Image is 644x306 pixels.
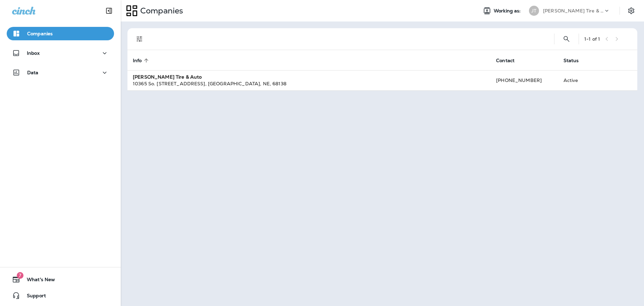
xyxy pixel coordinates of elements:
div: JT [529,6,539,16]
td: [PHONE_NUMBER] [491,70,558,90]
button: Search Companies [560,32,573,46]
button: Inbox [7,46,114,60]
button: Settings [625,5,637,17]
span: Support [20,293,46,301]
button: 7What's New [7,273,114,286]
div: 10365 So. [STREET_ADDRESS] , [GEOGRAPHIC_DATA] , NE , 68138 [133,80,485,87]
span: What's New [20,277,55,285]
p: Companies [138,6,183,16]
span: 7 [17,272,23,279]
span: Info [133,57,151,63]
p: Companies [27,31,53,36]
p: [PERSON_NAME] Tire & Auto [543,8,603,13]
p: Inbox [27,50,40,56]
p: Data [27,70,39,75]
span: Info [133,58,142,63]
td: Active [558,70,601,90]
button: Support [7,289,114,302]
div: 1 - 1 of 1 [584,36,600,42]
button: Companies [7,27,114,40]
button: Filters [133,32,146,46]
span: Contact [496,58,515,63]
span: Status [563,57,588,63]
button: Data [7,66,114,79]
button: Collapse Sidebar [100,4,118,17]
span: Status [563,58,579,63]
strong: [PERSON_NAME] Tire & Auto [133,74,202,80]
span: Contact [496,57,523,63]
span: Working as: [494,8,522,14]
